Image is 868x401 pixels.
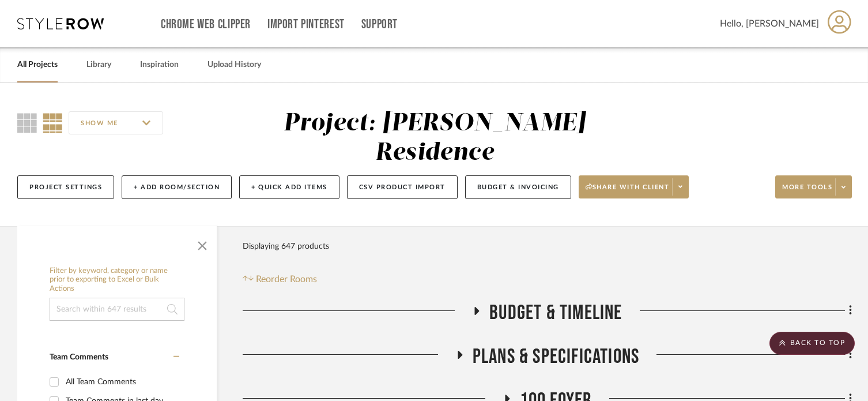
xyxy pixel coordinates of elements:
a: Library [86,57,111,73]
a: Upload History [207,57,261,73]
span: Plans & Specifications [473,344,639,369]
button: Budget & Invoicing [465,175,571,199]
div: Displaying 647 products [243,235,329,258]
span: Reorder Rooms [256,272,317,286]
span: More tools [782,183,832,200]
a: Inspiration [140,57,179,73]
button: Reorder Rooms [243,272,317,286]
span: Budget & Timeline [489,301,622,325]
button: + Add Room/Section [122,175,232,199]
div: All Team Comments [66,373,176,391]
div: Project: [PERSON_NAME] Residence [284,111,586,165]
a: Import Pinterest [267,20,345,29]
a: Chrome Web Clipper [161,20,251,29]
button: Project Settings [17,175,114,199]
button: More tools [775,175,852,198]
button: + Quick Add Items [239,175,339,199]
scroll-to-top-button: BACK TO TOP [769,332,855,355]
h6: Filter by keyword, category or name prior to exporting to Excel or Bulk Actions [50,267,184,294]
a: Support [361,20,398,29]
button: Close [191,232,214,255]
span: Share with client [586,183,670,200]
span: Hello, [PERSON_NAME] [720,17,819,31]
span: Team Comments [50,353,108,361]
button: CSV Product Import [347,175,458,199]
a: All Projects [17,57,58,73]
input: Search within 647 results [50,298,184,321]
button: Share with client [579,175,689,198]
